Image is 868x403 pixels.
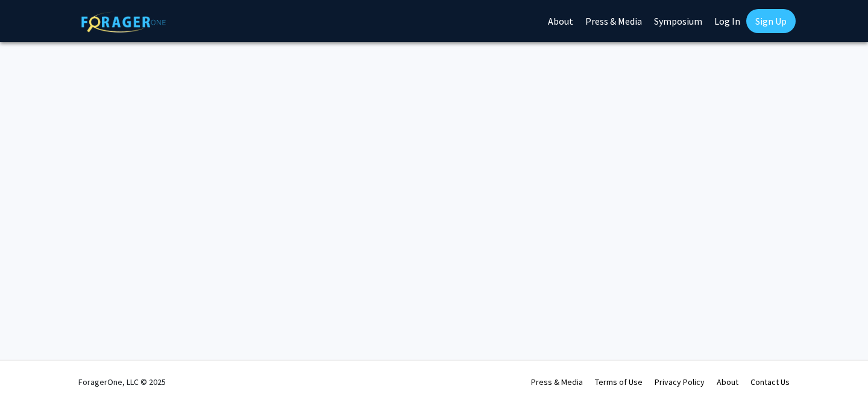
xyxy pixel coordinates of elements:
a: Press & Media [531,376,583,387]
a: Privacy Policy [655,376,705,387]
img: ForagerOne Logo [81,11,166,33]
div: ForagerOne, LLC © 2025 [78,361,166,403]
a: Sign Up [746,9,796,33]
a: Terms of Use [595,376,643,387]
a: About [717,376,738,387]
a: Contact Us [750,376,790,387]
